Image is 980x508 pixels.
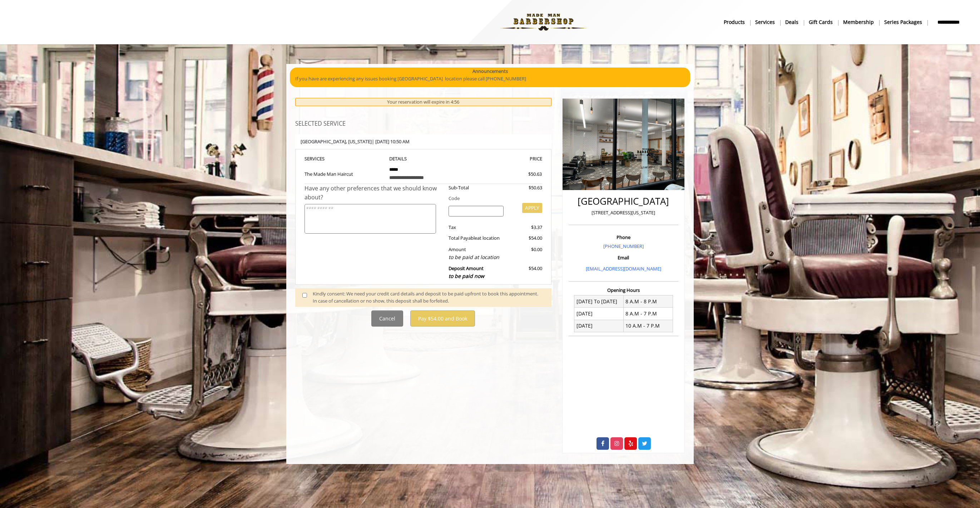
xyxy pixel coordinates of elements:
[443,184,509,191] div: Sub-Total
[623,295,673,308] td: 8 A.M - 8 P.M
[301,138,410,145] b: [GEOGRAPHIC_DATA] | [DATE] 10:50 AM
[410,310,475,327] button: Pay $54.00 and Book
[384,155,463,163] th: DETAILS
[509,224,542,231] div: $3.37
[570,196,677,206] h2: [GEOGRAPHIC_DATA]
[449,273,484,279] span: to be paid now
[755,18,775,26] b: Services
[305,184,443,202] div: Have any other preferences that we should know about?
[305,155,384,163] th: SERVICE
[884,18,922,26] b: Series packages
[838,17,879,27] a: MembershipMembership
[570,209,677,216] p: [STREET_ADDRESS][US_STATE]
[574,320,624,332] td: [DATE]
[463,155,542,163] th: PRICE
[295,121,551,127] h3: SELECTED SERVICE
[879,17,927,27] a: Series packagesSeries packages
[603,243,644,249] a: [PHONE_NUMBER]
[570,255,677,260] h3: Email
[443,234,509,242] div: Total Payable
[522,203,542,213] button: APPLY
[750,17,780,27] a: ServicesServices
[509,184,542,191] div: $50.63
[569,288,678,293] h3: Opening Hours
[371,310,403,327] button: Cancel
[305,163,384,184] td: The Made Man Haircut
[809,18,833,26] b: gift cards
[574,295,624,308] td: [DATE] To [DATE]
[570,235,677,240] h3: Phone
[449,253,504,261] div: to be paid at location
[623,308,673,320] td: 8 A.M - 7 P.M
[509,246,542,261] div: $0.00
[623,320,673,332] td: 10 A.M - 7 P.M
[804,17,838,27] a: Gift cardsgift cards
[843,18,874,26] b: Membership
[574,308,624,320] td: [DATE]
[443,195,542,202] div: Code
[719,17,750,27] a: Productsproducts
[780,17,804,27] a: DealsDeals
[443,246,509,261] div: Amount
[724,18,745,26] b: products
[509,265,542,280] div: $54.00
[449,265,484,279] b: Deposit Amount
[509,234,542,242] div: $54.00
[586,265,661,272] a: [EMAIL_ADDRESS][DOMAIN_NAME]
[503,170,542,178] div: $50.63
[443,224,509,231] div: Tax
[494,3,593,42] img: Made Man Barbershop logo
[472,68,508,75] b: Announcements
[477,235,500,241] span: at location
[313,290,544,305] div: Kindly consent: We need your credit card details and deposit to be paid upfront to book this appo...
[785,18,798,26] b: Deals
[295,75,685,83] p: If you have are experiencing any issues booking [GEOGRAPHIC_DATA] location please call [PHONE_NUM...
[295,98,551,106] div: Your reservation will expire in 4:56
[346,138,372,145] span: , [US_STATE]
[322,155,325,162] span: S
